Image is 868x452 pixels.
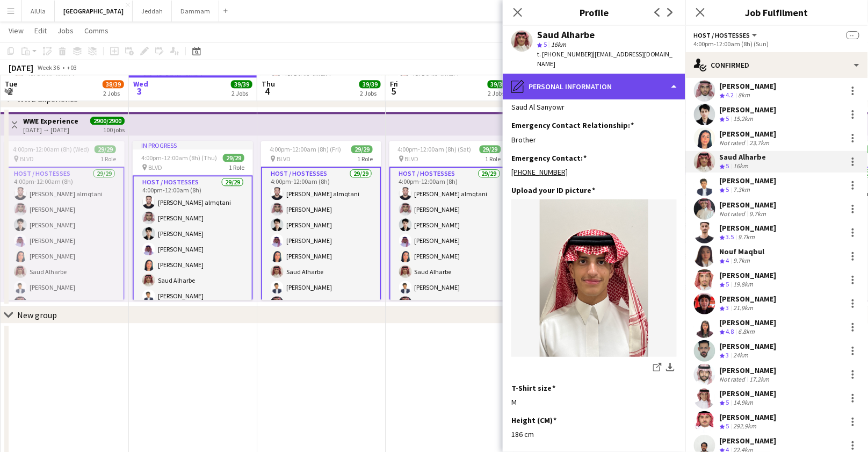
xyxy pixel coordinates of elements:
div: 9.7km [732,256,753,266]
span: 5 [726,114,729,123]
div: 24km [732,351,751,360]
div: 100 jobs [103,125,125,134]
span: 38/39 [103,80,124,88]
span: 16km [549,40,568,48]
h3: T-Shirt size [511,383,555,393]
span: 4:00pm-12:00am (8h) (Sat) [398,145,472,153]
h3: Emergency Contact: [511,153,587,163]
span: | [EMAIL_ADDRESS][DOMAIN_NAME] [537,50,673,68]
a: View [4,24,28,38]
span: Tue [5,79,17,89]
span: BLVD [20,155,34,163]
span: 5 [726,162,729,170]
span: 3 [132,85,148,97]
div: New group [17,310,57,320]
button: [GEOGRAPHIC_DATA] [55,1,133,21]
div: [PERSON_NAME] [720,436,777,446]
div: Brother [511,135,677,145]
span: Fri [390,79,399,89]
h3: Emergency Contact Relationship: [511,120,634,130]
div: [PERSON_NAME] [720,129,777,139]
div: 8km [736,91,753,100]
span: -- [847,31,859,39]
span: 5 [388,85,399,97]
div: In progress4:00pm-12:00am (8h) (Thu)29/29 BLVD1 RoleHost / Hostesses29/294:00pm-12:00am (8h)[PERS... [133,141,253,300]
span: 39/39 [359,80,381,88]
div: 17.2km [748,375,772,383]
div: Not rated [720,139,748,147]
div: [PERSON_NAME] [720,389,777,398]
span: 5 [726,280,729,288]
a: Comms [80,24,113,38]
app-job-card: 4:00pm-12:00am (8h) (Sat)29/29 BLVD1 RoleHost / Hostesses29/294:00pm-12:00am (8h)[PERSON_NAME] al... [389,141,510,300]
div: 19.8km [732,280,756,289]
div: [PERSON_NAME] [720,365,777,375]
span: 5 [544,40,547,48]
div: 14.9km [732,398,756,407]
span: BLVD [405,155,419,163]
div: 15.2km [732,114,756,124]
div: 23.7km [748,139,772,147]
span: t. [PHONE_NUMBER] [537,50,593,58]
div: [PERSON_NAME] [720,270,777,280]
span: Wed [133,79,148,89]
span: Thu [262,79,275,89]
div: 292.9km [732,422,759,431]
h3: Profile [503,5,685,19]
span: 1 Role [357,155,373,163]
div: Not rated [720,375,748,383]
div: [PERSON_NAME] [720,223,777,233]
span: 5 [726,398,729,406]
div: 2 Jobs [232,89,252,97]
div: 7.3km [732,185,753,195]
div: [PERSON_NAME] [720,318,777,327]
span: 4:00pm-12:00am (8h) (Fri) [270,145,341,153]
a: [PHONE_NUMBER] [511,167,568,177]
span: View [9,26,24,35]
div: [PERSON_NAME] [720,200,777,210]
h3: Height (CM) [511,415,556,425]
span: 3 [726,351,729,359]
div: 2 Jobs [488,89,509,97]
span: 29/29 [223,154,244,162]
span: Edit [34,26,47,35]
div: In progress [133,141,253,149]
span: 4:00pm-12:00am (8h) (Wed) [13,145,89,153]
span: 1 Role [100,155,116,163]
div: 6.8km [736,327,757,336]
span: Week 36 [35,63,62,71]
div: Nouf Maqbul [720,247,765,256]
span: 4.2 [726,91,734,99]
span: 39/39 [231,80,252,88]
span: 3 [726,304,729,312]
div: 16km [732,162,751,171]
span: 2900/2900 [90,117,125,125]
span: 4.8 [726,327,734,335]
button: Dammam [172,1,219,21]
button: AlUla [22,1,55,21]
app-job-card: 4:00pm-12:00am (8h) (Wed)29/29 BLVD1 RoleHost / Hostesses29/294:00pm-12:00am (8h)[PERSON_NAME] al... [4,141,125,300]
h3: Job Fulfilment [685,5,868,19]
h3: Upload your ID picture [511,185,595,195]
app-job-card: 4:00pm-12:00am (8h) (Fri)29/29 BLVD1 RoleHost / Hostesses29/294:00pm-12:00am (8h)[PERSON_NAME] al... [261,141,381,300]
div: 9.7km [748,210,769,218]
div: Saud Al Sanyowr [511,102,677,112]
div: [PERSON_NAME] [720,412,777,422]
span: 4:00pm-12:00am (8h) (Thu) [141,154,217,162]
span: Host / Hostesses [694,31,750,39]
div: [PERSON_NAME] [720,294,777,304]
button: Jeddah [133,1,172,21]
div: Saud Alharbe [720,152,766,162]
span: BLVD [277,155,291,163]
h3: WWE Experience [23,116,78,126]
span: 29/29 [95,145,116,153]
span: 29/29 [351,145,373,153]
span: Comms [84,26,108,35]
div: [PERSON_NAME] [720,341,777,351]
span: 29/29 [480,145,501,153]
div: 4:00pm-12:00am (8h) (Sun) [694,40,859,48]
div: 186 cm [511,429,677,439]
span: 5 [726,185,729,193]
div: +03 [67,63,77,71]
